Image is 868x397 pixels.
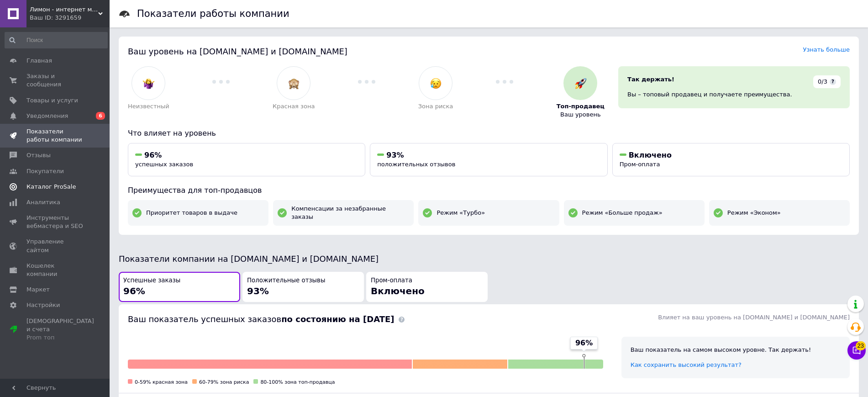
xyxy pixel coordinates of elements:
[26,167,64,175] span: Покупатели
[582,209,663,217] span: Режим «Больше продаж»
[847,341,866,360] button: Чат с покупателем23
[575,338,593,348] span: 96%
[560,111,601,119] span: Ваш уровень
[26,151,51,159] span: Отзывы
[26,112,68,120] span: Уведомления
[30,5,98,14] span: Лимон - интернет магазин детских товаров
[371,276,412,285] span: Пром-оплата
[366,272,488,302] button: Пром-оплатаВключено
[856,341,866,350] span: 23
[26,127,84,144] span: Показатели работы компании
[627,90,841,99] div: Вы – топовый продавец и получаете преимущества.
[143,78,154,89] img: :woman-shrugging:
[128,314,394,324] span: Ваш показатель успешных заказов
[386,151,404,159] span: 93%
[26,198,60,206] span: Аналитика
[146,209,237,217] span: Приоритет товаров в выдаче
[26,238,84,254] span: Управление сайтом
[291,205,409,221] span: Компенсации за незабранные заказы
[128,102,169,111] span: Неизвестный
[128,186,262,195] span: Преимущества для топ-продавцов
[620,161,660,168] span: Пром-оплата
[371,286,425,296] span: Включено
[128,129,216,138] span: Что влияет на уровень
[30,14,110,22] div: Ваш ID: 3291659
[137,8,289,19] h1: Показатели работы компании
[26,96,78,105] span: Товары и услуги
[26,286,50,294] span: Маркет
[26,317,94,342] span: [DEMOGRAPHIC_DATA] и счета
[123,276,180,285] span: Успешные заказы
[247,276,325,285] span: Положительные отзывы
[627,76,674,83] span: Так держать!
[813,75,841,88] div: 0/3
[557,102,605,111] span: Топ-продавец
[803,46,850,53] a: Узнать больше
[658,314,850,321] span: Влияет на ваш уровень на [DOMAIN_NAME] и [DOMAIN_NAME]
[727,209,781,217] span: Режим «Эконом»
[288,78,300,89] img: :see_no_evil:
[418,102,453,111] span: Зона риска
[144,151,162,159] span: 96%
[281,314,394,324] b: по состоянию на [DATE]
[128,47,347,56] span: Ваш уровень на [DOMAIN_NAME] и [DOMAIN_NAME]
[135,379,188,385] span: 0-59% красная зона
[247,286,269,296] span: 93%
[26,262,84,278] span: Кошелек компании
[377,161,455,168] span: положительных отзывов
[135,161,193,168] span: успешных заказов
[430,78,442,89] img: :disappointed_relieved:
[260,379,335,385] span: 80-100% зона топ-продавца
[242,272,364,302] button: Положительные отзывы93%
[575,78,586,89] img: :rocket:
[273,102,315,111] span: Красная зона
[370,143,607,176] button: 93%положительных отзывов
[123,286,145,296] span: 96%
[631,361,742,368] a: Как сохранить высокий результат?
[612,143,850,176] button: ВключеноПром-оплата
[26,183,76,191] span: Каталог ProSale
[26,72,84,89] span: Заказы и сообщения
[26,57,52,65] span: Главная
[437,209,485,217] span: Режим «Турбо»
[26,214,84,230] span: Инструменты вебмастера и SEO
[5,32,108,48] input: Поиск
[96,112,105,120] span: 6
[119,272,240,302] button: Успешные заказы96%
[629,151,672,159] span: Включено
[128,143,365,176] button: 96%успешных заказов
[26,301,60,309] span: Настройки
[199,379,249,385] span: 60-79% зона риска
[26,333,94,342] div: Prom топ
[631,346,841,354] div: Ваш показатель на самом высоком уровне. Так держать!
[119,254,379,264] span: Показатели компании на [DOMAIN_NAME] и [DOMAIN_NAME]
[830,79,836,85] span: ?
